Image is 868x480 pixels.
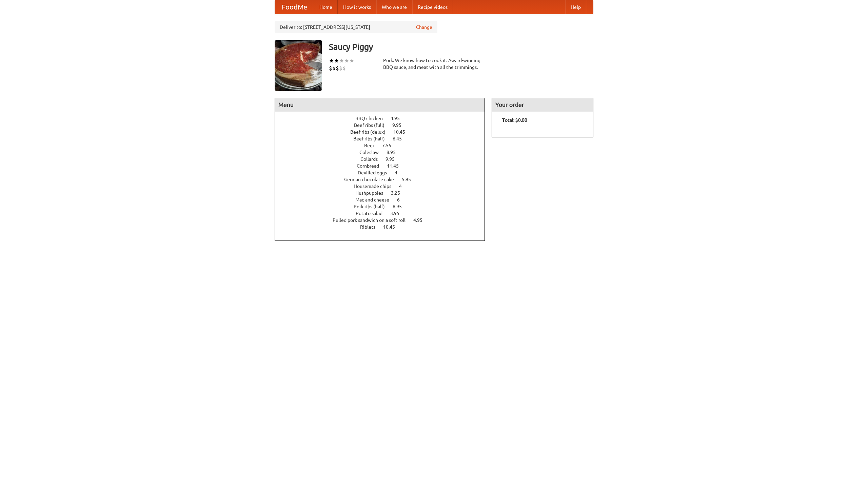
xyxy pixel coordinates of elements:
b: Total: $0.00 [502,117,527,123]
a: How it works [338,0,376,14]
span: Beer [364,143,381,148]
span: 10.45 [393,129,412,135]
span: 6.45 [393,136,409,141]
span: German chocolate cake [344,177,401,182]
a: Pork ribs (half) 6.95 [354,204,414,209]
li: ★ [329,57,334,64]
span: 9.95 [386,156,401,162]
span: Hushpuppies [355,190,390,196]
h3: Saucy Piggy [329,40,593,54]
div: Pork. We know how to cook it. Award-winning BBQ sauce, and meat with all the trimmings. [383,57,485,71]
span: Devilled eggs [358,170,394,175]
span: BBQ chicken [355,116,390,121]
span: Mac and cheese [355,197,396,203]
a: Beef ribs (delux) 10.45 [350,129,418,135]
span: 10.45 [383,224,402,230]
span: 4.95 [413,217,429,223]
span: Riblets [360,224,382,230]
span: Coleslaw [359,150,386,155]
li: ★ [344,57,349,64]
span: Potato salad [356,211,389,216]
li: $ [336,64,339,72]
a: Cornbread 11.45 [357,163,411,169]
span: 8.95 [387,150,402,155]
li: ★ [334,57,339,64]
span: Pulled pork sandwich on a soft roll [333,217,412,223]
a: Change [416,24,432,31]
a: Riblets 10.45 [360,224,408,230]
li: $ [339,64,342,72]
a: Housemade chips 4 [354,184,414,189]
span: 4 [399,184,409,189]
span: 3.25 [391,190,407,196]
li: $ [342,64,346,72]
div: Deliver to: [STREET_ADDRESS][US_STATE] [275,21,437,33]
li: $ [332,64,336,72]
span: 3.95 [390,211,406,216]
a: Recipe videos [412,0,453,14]
span: Cornbread [357,163,386,169]
a: FoodMe [275,0,314,14]
a: Beef ribs (half) 6.45 [353,136,414,141]
a: Devilled eggs 4 [358,170,410,175]
a: Potato salad 3.95 [356,211,412,216]
span: 5.95 [402,177,418,182]
a: Mac and cheese 6 [355,197,412,203]
a: Who we are [376,0,412,14]
span: Beef ribs (full) [354,122,391,128]
span: 6.95 [393,204,409,209]
span: Beef ribs (delux) [350,129,392,135]
li: ★ [339,57,344,64]
span: Collards [360,156,384,162]
a: BBQ chicken 4.95 [355,116,412,121]
a: Hushpuppies 3.25 [355,190,413,196]
span: 6 [397,197,407,203]
span: 4.95 [391,116,407,121]
span: 9.95 [392,122,408,128]
span: 4 [395,170,404,175]
a: Collards 9.95 [360,156,407,162]
span: Beef ribs (half) [353,136,392,141]
a: Beer 7.55 [364,143,404,148]
a: Home [314,0,338,14]
span: Pork ribs (half) [354,204,392,209]
a: Coleslaw 8.95 [359,150,408,155]
a: Help [565,0,586,14]
span: 7.55 [382,143,398,148]
span: 11.45 [387,163,406,169]
a: Beef ribs (full) 9.95 [354,122,414,128]
li: ★ [349,57,354,64]
span: Housemade chips [354,184,398,189]
h4: Your order [492,98,593,112]
a: Pulled pork sandwich on a soft roll 4.95 [333,217,435,223]
li: $ [329,64,332,72]
img: angular.jpg [275,40,322,91]
h4: Menu [275,98,485,112]
a: German chocolate cake 5.95 [344,177,423,182]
